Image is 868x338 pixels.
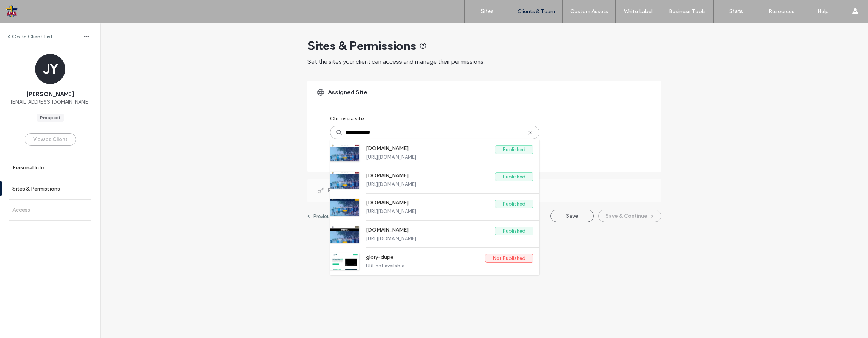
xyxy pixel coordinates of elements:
label: [DOMAIN_NAME] [366,227,495,236]
label: [DOMAIN_NAME] [366,145,495,154]
label: Sites [481,8,494,15]
div: JY [35,54,65,84]
span: Help [17,5,33,12]
label: URL not available [366,263,533,269]
span: Permissions [328,186,363,195]
label: Sites & Permissions [12,186,60,192]
label: Not Published [485,254,533,263]
label: Previous [313,214,332,219]
a: Previous [307,213,332,219]
span: Set the sites your client can access and manage their permissions. [307,58,485,65]
label: White Label [624,8,653,15]
label: [URL][DOMAIN_NAME] [366,181,533,187]
button: Save [550,210,594,222]
label: Business Tools [669,8,706,15]
label: [URL][DOMAIN_NAME] [366,209,533,214]
div: Prospect [40,114,61,121]
label: Access [12,207,30,213]
label: Published [495,200,533,208]
label: Custom Assets [570,8,608,15]
label: Choose a site [330,112,364,126]
label: Resources [768,8,794,15]
label: Help [817,8,829,15]
label: [URL][DOMAIN_NAME] [366,236,533,241]
label: [DOMAIN_NAME] [366,172,495,181]
span: [PERSON_NAME] [26,90,74,98]
span: Sites & Permissions [307,38,416,53]
span: Assigned Site [328,88,367,97]
label: Published [495,172,533,181]
label: Go to Client List [12,34,53,40]
label: Published [495,227,533,235]
label: Stats [729,8,743,15]
label: [URL][DOMAIN_NAME] [366,154,533,160]
span: [EMAIL_ADDRESS][DOMAIN_NAME] [11,98,90,106]
label: Published [495,145,533,154]
label: Don't have a site for this client yet? [330,139,453,153]
label: Personal Info [12,164,45,171]
label: glory-dupe [366,254,485,263]
label: Clients & Team [518,8,555,15]
label: [DOMAIN_NAME] [366,200,495,209]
